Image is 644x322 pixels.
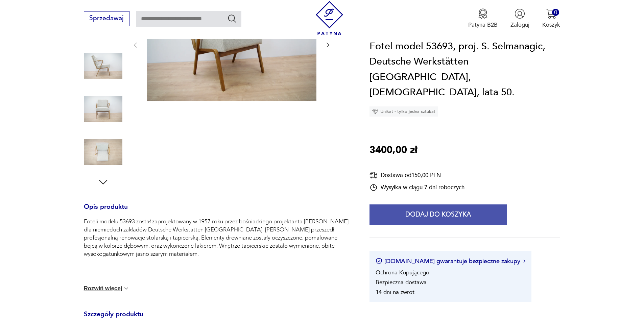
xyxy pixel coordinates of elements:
li: Ochrona Kupującego [376,269,429,276]
a: Sprzedawaj [84,16,129,22]
img: Zdjęcie produktu Fotel model 53693, proj. S. Selmanagic, Deutsche Werkstätten Hellerau, Niemcy, l... [84,133,122,171]
img: Patyna - sklep z meblami i dekoracjami vintage [312,1,347,35]
p: Patyna B2B [468,21,498,29]
button: Patyna B2B [468,8,498,29]
button: Sprzedawaj [84,11,129,26]
p: Zaloguj [510,21,529,29]
img: Zdjęcie produktu Fotel model 53693, proj. S. Selmanagic, Deutsche Werkstätten Hellerau, Niemcy, l... [84,90,122,128]
div: 0 [552,9,559,16]
div: Dostawa od 150,00 PLN [369,171,464,179]
img: Ikonka użytkownika [515,8,525,19]
img: Ikona koszyka [546,8,556,19]
p: Koszyk [542,21,560,29]
img: Ikona diamentu [372,108,378,115]
button: Zaloguj [510,8,529,29]
li: Bezpieczna dostawa [376,278,427,286]
h3: Opis produktu [84,204,350,218]
li: 14 dni na zwrot [376,288,414,296]
button: 0Koszyk [542,8,560,29]
p: Foteli modelu 53693 został zaprojektowany w 1957 roku przez bośniackiego projektanta [PERSON_NAME... [84,218,350,258]
h1: Fotel model 53693, proj. S. Selmanagic, Deutsche Werkstätten [GEOGRAPHIC_DATA], [DEMOGRAPHIC_DATA... [369,39,560,100]
div: Wysyłka w ciągu 7 dni roboczych [369,183,464,192]
img: Ikona strzałki w prawo [523,260,525,263]
button: [DOMAIN_NAME] gwarantuje bezpieczne zakupy [376,257,525,266]
img: Ikona dostawy [369,171,378,179]
img: Ikona medalu [478,8,488,19]
a: Ikona medaluPatyna B2B [468,8,498,29]
img: Zdjęcie produktu Fotel model 53693, proj. S. Selmanagic, Deutsche Werkstätten Hellerau, Niemcy, l... [84,47,122,85]
img: chevron down [123,285,129,292]
img: Ikona certyfikatu [376,258,382,265]
button: Dodaj do koszyka [369,205,507,225]
div: Unikat - tylko jedna sztuka! [369,106,438,117]
p: 3400,00 zł [369,143,417,158]
button: Szukaj [227,14,237,23]
button: Rozwiń więcej [84,285,130,292]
